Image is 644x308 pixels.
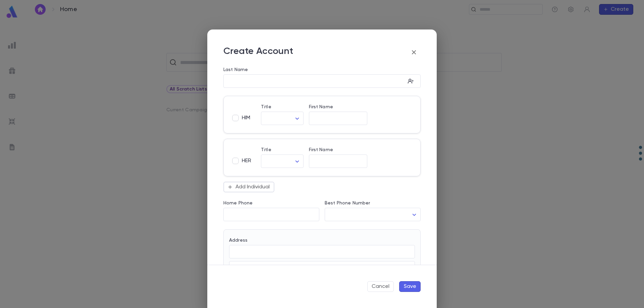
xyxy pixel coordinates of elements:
[242,115,250,121] span: HIM
[229,238,248,243] label: Address
[325,200,370,206] label: Best Phone Number
[242,158,251,164] span: HER
[223,200,253,206] label: Home Phone
[261,155,304,168] div: ​
[261,104,271,110] label: Title
[399,281,421,292] button: Save
[261,112,304,125] div: ​
[325,208,421,221] div: ​
[309,104,333,110] label: First Name
[309,147,333,152] label: First Name
[367,281,394,292] button: Cancel
[261,147,271,152] label: Title
[223,182,274,192] button: Add Individual
[223,67,248,72] label: Last Name
[223,46,293,59] p: Create Account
